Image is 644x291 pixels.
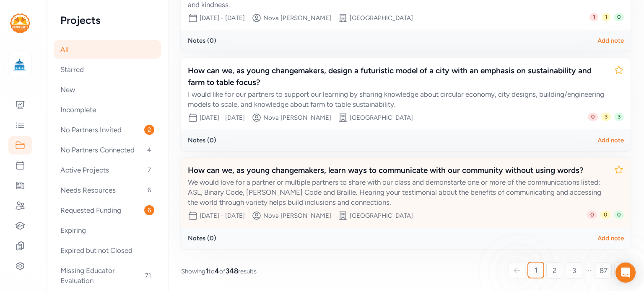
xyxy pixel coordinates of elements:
span: 0 [600,211,610,219]
div: [DATE] - [DATE] [200,211,245,220]
span: 3 [601,113,611,121]
div: Incomplete [54,100,161,119]
div: Nova [PERSON_NAME] [263,211,331,220]
div: We would love for a partner or multiple partners to share with our class and demonstarte one or m... [188,177,607,207]
div: Nova [PERSON_NAME] [263,14,331,22]
span: 87 [600,265,608,276]
span: 6 [144,205,154,215]
div: [GEOGRAPHIC_DATA] [350,113,413,122]
div: Notes ( 0 ) [188,36,216,45]
img: logo [10,55,29,74]
span: 6 [144,185,154,195]
span: 0 [614,211,624,219]
div: Needs Resources [54,181,161,199]
span: 3 [572,265,576,276]
div: Nova [PERSON_NAME] [263,113,331,122]
a: 2 [546,262,563,279]
div: [DATE] - [DATE] [200,113,245,122]
div: Notes ( 0 ) [188,234,216,242]
div: Expired but not Closed [54,241,161,260]
span: 1 [602,13,610,21]
span: 3 [614,113,624,121]
span: 71 [142,270,154,281]
span: 1 [535,265,538,275]
span: 0 [587,211,597,219]
div: [GEOGRAPHIC_DATA] [350,211,413,220]
div: Active Projects [54,161,161,179]
div: Add note [597,234,624,242]
span: Showing to of results [181,266,257,276]
div: Open Intercom Messenger [615,263,636,283]
div: How can we, as young changemakers, learn ways to communicate with our community without using words? [188,165,607,176]
span: 4 [144,145,154,155]
span: 348 [226,267,238,275]
img: logo [10,13,30,33]
span: 0 [588,113,598,121]
a: 87 [595,262,612,279]
div: How can we, as young changemakers, design a futuristic model of a city with an emphasis on sustai... [188,65,607,88]
div: [GEOGRAPHIC_DATA] [350,14,413,22]
div: Add note [597,136,624,144]
div: Missing Educator Evaluation [54,261,161,290]
div: Add note [597,36,624,45]
div: All [54,40,161,59]
span: 7 [144,165,154,175]
span: 2 [553,265,557,276]
div: No Partners Connected [54,141,161,159]
span: 2 [144,125,154,135]
div: [DATE] - [DATE] [200,14,245,22]
div: Requested Funding [54,201,161,219]
div: Notes ( 0 ) [188,136,216,144]
div: Starred [54,60,161,79]
div: No Partners Invited [54,121,161,139]
span: 4 [215,267,219,275]
div: New [54,80,161,99]
span: 1 [589,13,598,21]
span: 1 [205,267,208,275]
a: 3 [566,262,582,279]
span: 0 [614,13,624,21]
h2: Projects [60,13,154,27]
div: I would like for our partners to support our learning by sharing knowledge about circular economy... [188,89,607,109]
div: Expiring [54,221,161,239]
